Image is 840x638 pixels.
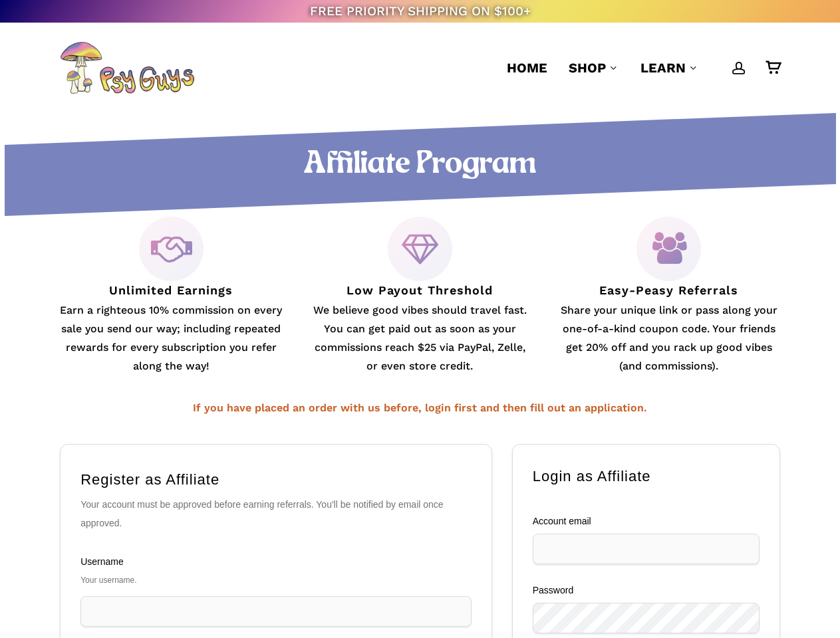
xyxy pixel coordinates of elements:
strong: Easy-Peasy Referrals [599,283,738,297]
div: Username [80,552,472,571]
a: Home [507,58,547,77]
h1: Affiliate Program [60,146,780,183]
strong: Unlimited Earnings [109,283,233,297]
p: Share your unique link or pass along your one-of-a-kind coupon code. Your friends get 20% off and... [558,301,780,375]
span: Home [507,60,547,76]
h2: Register as Affiliate [80,468,472,492]
label: Account email [533,512,760,530]
nav: Main Menu [496,23,780,113]
span: Learn [640,60,686,76]
strong: If you have placed an order with us before, login first and then fill out an application. [193,401,647,414]
strong: Low Payout Threshold [347,283,493,297]
h2: Login as Affiliate [533,465,746,488]
p: Your account must be approved before earning referrals. You'll be notified by email once approved. [80,495,458,532]
a: Shop [569,58,619,77]
p: Earn a righteous 10% commission on every sale you send our way; including repeated rewards for ev... [60,301,282,375]
span: Shop [569,60,606,76]
img: PsyGuys [60,41,194,94]
a: Learn [640,58,699,77]
p: We believe good vibes should travel fast. You can get paid out as soon as your commissions reach ... [309,301,531,375]
p: Your username. [80,571,472,589]
label: Password [533,581,760,599]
